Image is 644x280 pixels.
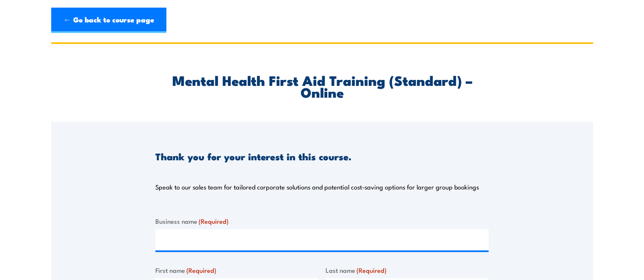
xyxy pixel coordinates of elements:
label: Last name [326,265,489,275]
a: ← Go back to course page [51,8,166,33]
h3: Thank you for your interest in this course. [155,151,351,161]
label: First name [155,265,319,275]
h2: Mental Health First Aid Training (Standard) – Online [155,74,489,98]
span: (Required) [186,265,216,275]
label: Business name [155,216,489,226]
p: Speak to our sales team for tailored corporate solutions and potential cost-saving options for la... [155,183,479,191]
span: (Required) [357,265,387,275]
span: (Required) [199,216,229,225]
